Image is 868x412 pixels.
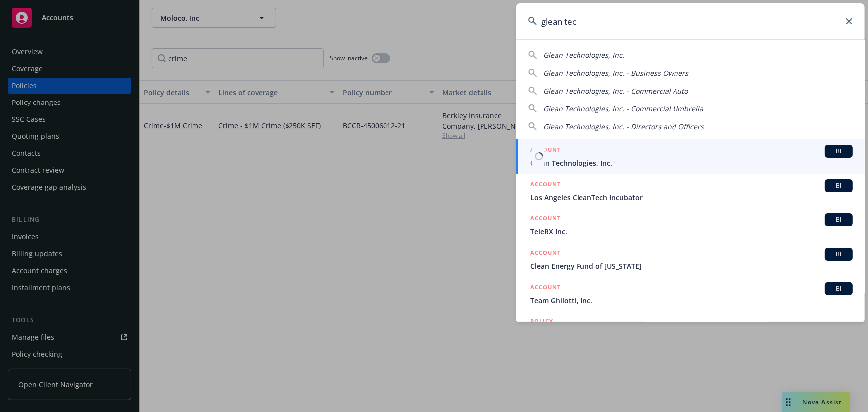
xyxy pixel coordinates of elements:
span: Los Angeles CleanTech Incubator [530,192,853,203]
span: Glean Technologies, Inc. - Commercial Umbrella [543,104,703,113]
a: ACCOUNTBIGlean Technologies, Inc. [516,139,865,174]
h5: ACCOUNT [530,145,561,157]
span: Clean Energy Fund of [US_STATE] [530,261,853,271]
h5: ACCOUNT [530,248,561,260]
span: Team Ghilotti, Inc. [530,295,853,306]
span: Glean Technologies, Inc. [530,158,853,168]
span: Glean Technologies, Inc. - Business Owners [543,68,688,78]
a: ACCOUNTBILos Angeles CleanTech Incubator [516,174,865,208]
a: ACCOUNTBITeleRX Inc. [516,208,865,242]
a: POLICY [516,311,865,354]
h5: POLICY [530,316,553,326]
a: ACCOUNTBIClean Energy Fund of [US_STATE] [516,242,865,277]
a: ACCOUNTBITeam Ghilotti, Inc. [516,277,865,311]
input: Search... [516,3,865,39]
h5: ACCOUNT [530,179,561,191]
span: BI [829,284,849,293]
span: BI [829,250,849,259]
span: BI [829,147,849,156]
span: Glean Technologies, Inc. - Directors and Officers [543,122,704,131]
h5: ACCOUNT [530,282,561,294]
h5: ACCOUNT [530,213,561,225]
span: BI [829,215,849,224]
span: BI [829,181,849,190]
span: TeleRX Inc. [530,226,853,237]
span: Glean Technologies, Inc. - Commercial Auto [543,86,688,96]
span: Glean Technologies, Inc. [543,50,624,60]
